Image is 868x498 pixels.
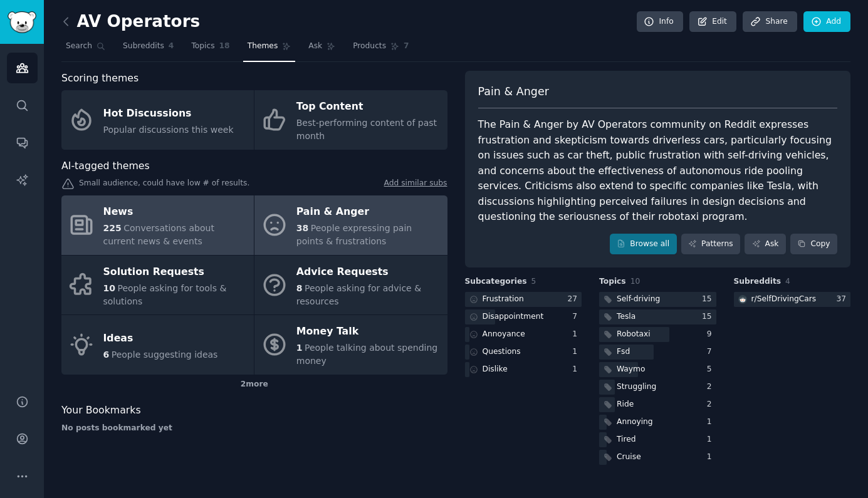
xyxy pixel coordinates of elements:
[803,11,850,33] a: Add
[465,327,582,343] a: Annoyance1
[384,178,447,191] a: Add similar subs
[572,329,582,340] div: 1
[465,345,582,360] a: Questions1
[599,345,716,360] a: Fsd7
[219,41,230,52] span: 18
[465,309,582,325] a: Disappointment7
[103,262,248,282] div: Solution Requests
[296,97,441,117] div: Top Content
[637,11,683,33] a: Info
[8,11,36,33] img: GummySearch logo
[599,292,716,308] a: Self-driving15
[61,195,254,255] a: News225Conversations about current news & events
[103,283,227,306] span: People asking for tools & solutions
[296,118,437,141] span: Best-performing content of past month
[531,277,536,286] span: 5
[707,417,716,428] div: 1
[123,41,164,52] span: Subreddits
[103,283,115,293] span: 10
[66,41,92,52] span: Search
[567,294,582,305] div: 27
[617,311,635,323] div: Tesla
[296,343,303,353] span: 1
[483,364,508,375] div: Dislike
[599,380,716,395] a: Struggling2
[689,11,736,33] a: Edit
[465,276,527,288] span: Subcategories
[707,364,716,375] div: 5
[617,434,636,445] div: Tired
[243,36,296,62] a: Themes
[702,294,716,305] div: 15
[478,117,838,225] div: The Pain & Anger by AV Operators community on Reddit expresses frustration and skepticism towards...
[617,346,630,358] div: Fsd
[743,11,797,33] a: Share
[296,223,308,233] span: 38
[734,276,782,288] span: Subreddits
[296,283,421,306] span: People asking for advice & resources
[617,381,656,393] div: Struggling
[617,417,653,428] div: Annoying
[483,311,544,323] div: Disappointment
[103,103,234,123] div: Hot Discussions
[61,36,110,62] a: Search
[103,223,214,246] span: Conversations about current news & events
[707,329,716,340] div: 9
[751,294,817,305] div: r/ SelfDrivingCars
[617,364,646,375] div: Waymo
[599,362,716,378] a: Waymo5
[610,234,677,255] a: Browse all
[187,36,234,62] a: Topics18
[296,262,441,282] div: Advice Requests
[681,234,740,255] a: Patterns
[103,202,248,222] div: News
[296,223,412,246] span: People expressing pain points & frustrations
[572,346,582,358] div: 1
[599,397,716,413] a: Ride2
[248,41,278,52] span: Themes
[785,277,790,286] span: 4
[707,434,716,445] div: 1
[296,202,441,222] div: Pain & Anger
[478,84,549,100] span: Pain & Anger
[61,12,200,32] h2: AV Operators
[112,350,218,360] span: People suggesting ideas
[572,311,582,323] div: 7
[599,450,716,465] a: Cruise1
[572,364,582,375] div: 1
[254,195,447,255] a: Pain & Anger38People expressing pain points & frustrations
[790,234,837,255] button: Copy
[599,276,626,288] span: Topics
[836,294,850,305] div: 37
[61,375,447,395] div: 2 more
[630,277,641,286] span: 10
[103,328,218,348] div: Ideas
[707,399,716,410] div: 2
[707,346,716,358] div: 7
[599,415,716,430] a: Annoying1
[617,329,651,340] div: Robotaxi
[191,41,214,52] span: Topics
[738,295,747,304] img: SelfDrivingCars
[61,158,150,174] span: AI-tagged themes
[308,41,322,52] span: Ask
[254,315,447,375] a: Money Talk1People talking about spending money
[61,71,139,86] span: Scoring themes
[617,294,660,305] div: Self-driving
[348,36,413,62] a: Products7
[599,432,716,448] a: Tired1
[599,309,716,325] a: Tesla15
[707,452,716,463] div: 1
[118,36,178,62] a: Subreddits4
[617,452,641,463] div: Cruise
[465,362,582,378] a: Dislike1
[745,234,786,255] a: Ask
[254,256,447,315] a: Advice Requests8People asking for advice & resources
[61,403,141,418] span: Your Bookmarks
[353,41,386,52] span: Products
[483,294,524,305] div: Frustration
[304,36,340,62] a: Ask
[465,292,582,308] a: Frustration27
[61,423,447,434] div: No posts bookmarked yet
[483,346,521,358] div: Questions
